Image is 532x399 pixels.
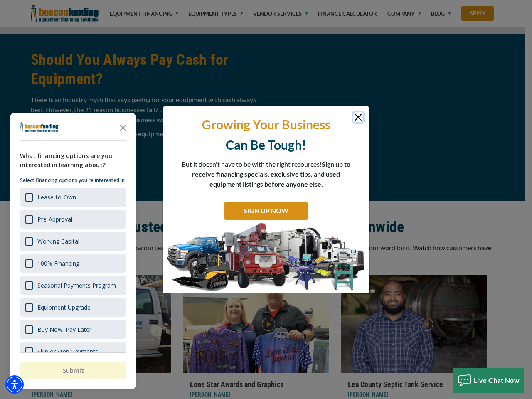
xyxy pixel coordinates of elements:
[37,303,91,311] div: Equipment Upgrade
[37,347,98,355] div: Skip or Step Payments
[192,160,350,188] span: Sign up to receive financing specials, exclusive tips, and used equipment listings before anyone ...
[181,159,351,189] p: But it doesn't have to be with the right resources!
[5,375,24,394] div: Accessibility Menu
[37,259,79,267] div: 100% Financing
[20,176,126,185] p: Select financing options you're interested in
[353,112,363,122] button: Close
[20,151,126,170] div: What financing options are you interested in learning about?
[37,325,91,333] div: Buy Now, Pay Later
[20,188,126,207] div: Lease-to-Own
[20,320,126,339] div: Buy Now, Pay Later
[20,342,126,361] div: Skip or Step Payments
[169,116,363,133] p: Growing Your Business
[37,281,116,289] div: Seasonal Payments Program
[169,137,363,153] p: Can Be Tough!
[115,119,131,135] button: Close the survey
[474,376,520,384] span: Live Chat Now
[20,254,126,273] div: 100% Financing
[20,232,126,251] div: Working Capital
[20,362,126,379] button: Submit
[20,210,126,229] div: Pre-Approval
[20,298,126,317] div: Equipment Upgrade
[10,113,136,389] div: Survey
[37,215,72,223] div: Pre-Approval
[37,237,79,245] div: Working Capital
[163,222,369,293] img: SIGN UP NOW
[37,193,76,201] div: Lease-to-Own
[453,368,524,393] button: Live Chat Now
[20,276,126,295] div: Seasonal Payments Program
[224,202,308,220] a: SIGN UP NOW
[20,122,59,132] img: Company logo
